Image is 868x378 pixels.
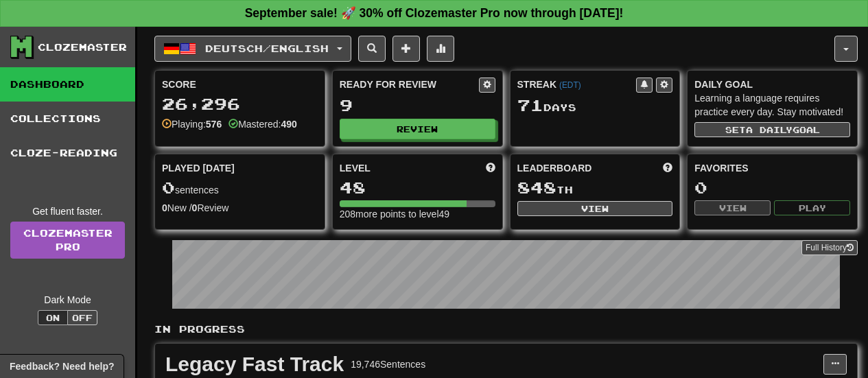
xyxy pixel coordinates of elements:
[801,240,858,255] button: Full History
[517,95,543,115] span: 71
[517,78,637,91] div: Streak
[154,36,351,62] button: Deutsch/English
[694,179,850,196] div: 0
[517,179,673,197] div: th
[340,207,495,221] div: 208 more points to level 49
[154,322,858,336] p: In Progress
[162,78,318,91] div: Score
[162,178,175,197] span: 0
[517,97,673,115] div: Day s
[281,119,296,130] strong: 490
[162,117,222,131] div: Playing:
[205,43,329,54] span: Deutsch / English
[663,161,672,175] span: This week in points, UTC
[38,310,68,325] button: On
[206,119,222,130] strong: 576
[38,40,127,54] div: Clozemaster
[162,201,318,215] div: New / Review
[162,179,318,197] div: sentences
[340,179,495,196] div: 48
[340,119,495,139] button: Review
[10,359,114,373] span: Open feedback widget
[67,310,97,325] button: Off
[694,122,850,137] button: Seta dailygoal
[162,161,235,175] span: Played [DATE]
[192,202,198,213] strong: 0
[427,36,454,62] button: More stats
[10,222,125,259] a: ClozemasterPro
[165,354,344,375] div: Legacy Fast Track
[694,78,850,91] div: Daily Goal
[162,202,167,213] strong: 0
[340,97,495,114] div: 9
[228,117,297,131] div: Mastered:
[517,201,673,216] button: View
[746,125,793,134] span: a daily
[694,161,850,175] div: Favorites
[517,178,556,197] span: 848
[694,200,771,215] button: View
[486,161,495,175] span: Score more points to level up
[162,95,318,113] div: 26,296
[245,6,624,20] strong: September sale! 🚀 30% off Clozemaster Pro now through [DATE]!
[392,36,420,62] button: Add sentence to collection
[10,204,125,218] div: Get fluent faster.
[340,161,371,175] span: Level
[774,200,850,215] button: Play
[517,161,592,175] span: Leaderboard
[358,36,386,62] button: Search sentences
[10,293,125,307] div: Dark Mode
[351,357,425,371] div: 19,746 Sentences
[694,91,850,119] div: Learning a language requires practice every day. Stay motivated!
[559,80,581,90] a: (EDT)
[340,78,479,91] div: Ready for Review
